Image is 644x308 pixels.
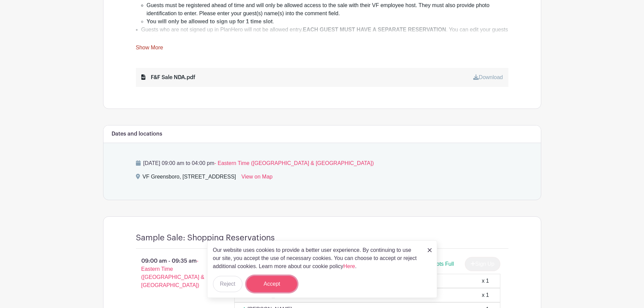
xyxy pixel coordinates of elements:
[147,1,508,18] li: Guests must be registered ahead of time and will only be allowed access to the sale with their VF...
[125,254,224,292] p: 09:00 am - 09:35 am
[136,159,508,167] p: [DATE] 09:00 am to 04:00 pm
[303,27,446,32] strong: EACH GUEST MUST HAVE A SEPARATE RESERVATION
[482,291,489,299] div: x 1
[482,277,489,285] div: x 1
[214,160,374,166] span: - Eastern Time ([GEOGRAPHIC_DATA] & [GEOGRAPHIC_DATA])
[246,276,297,292] button: Accept
[241,173,272,184] a: View on Map
[136,233,275,243] h4: Sample Sale: Shopping Reservations
[143,173,236,184] div: VF Greensboro, [STREET_ADDRESS]
[136,45,163,53] a: Show More
[141,258,205,288] span: - Eastern Time ([GEOGRAPHIC_DATA] & [GEOGRAPHIC_DATA])
[213,246,421,270] p: Our website uses cookies to provide a better user experience. By continuing to use our site, you ...
[147,19,273,24] strong: You will only be allowed to sign up for 1 time slot
[430,261,454,267] span: Spots Full
[147,18,508,26] li: .
[141,26,508,42] li: Guests who are not signed up in PlanHero will not be allowed entry. . You can edit your guests li...
[213,276,242,292] button: Reject
[473,74,503,80] a: Download
[141,73,195,81] div: F&F Sale NDA.pdf
[112,131,162,137] h6: Dates and locations
[428,248,432,252] img: close_button-5f87c8562297e5c2d7936805f587ecaba9071eb48480494691a3f1689db116b3.svg
[343,263,355,269] a: Here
